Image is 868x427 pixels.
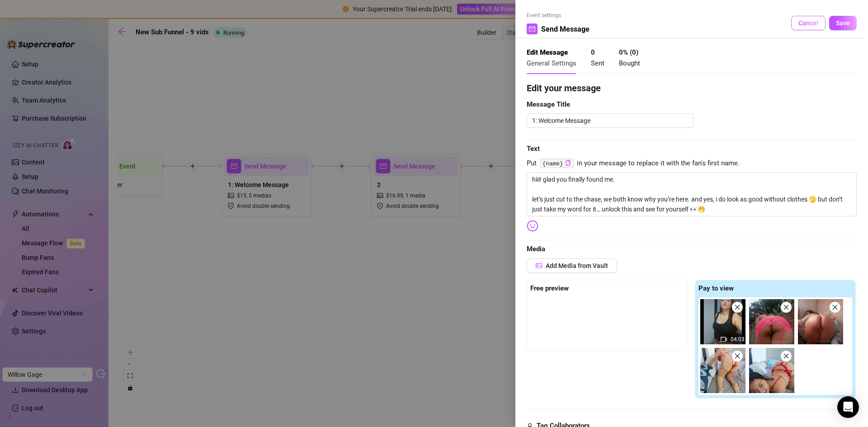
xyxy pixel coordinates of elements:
span: Add Media from Vault [546,262,608,269]
span: Cancel [798,19,818,27]
strong: Free preview [530,284,569,292]
code: {name} [540,159,574,168]
img: media [749,299,794,344]
span: 04:03 [731,336,745,343]
span: Put in your message to replace it with the fan's first name. [527,158,857,169]
span: General Settings [527,59,576,67]
button: Add Media from Vault [527,258,617,273]
strong: Edit your message [527,83,601,94]
span: close [832,304,838,310]
div: 04:03 [700,299,745,344]
strong: Message Title [527,100,570,108]
img: media [700,348,745,393]
strong: Media [527,245,545,253]
strong: Pay to view [698,284,734,292]
strong: Text [527,145,540,153]
strong: 0 % ( 0 ) [619,48,638,56]
strong: Edit Message [527,48,568,56]
button: Cancel [791,16,826,30]
span: Bought [619,59,640,67]
span: close [734,353,741,359]
span: Event settings [527,11,590,20]
img: media [749,348,794,393]
span: Sent [591,59,604,67]
span: picture [536,263,542,269]
span: Save [836,19,850,27]
img: media [798,299,843,344]
span: close [734,304,741,310]
button: Save [829,16,857,30]
textarea: 1: Welcome Message [527,113,694,128]
span: video-camera [721,336,727,343]
span: close [783,353,789,359]
span: copy [565,160,571,166]
strong: 0 [591,48,595,56]
img: media [700,299,745,344]
img: svg%3e [527,220,538,232]
textarea: hiii! glad you finally found me. let’s just cut to the chase, we both know why you’re here. and y... [527,172,857,216]
span: mail [529,26,535,32]
span: Send Message [541,23,590,35]
div: Open Intercom Messenger [837,396,859,418]
span: close [783,304,789,310]
button: Click to Copy [565,160,571,167]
